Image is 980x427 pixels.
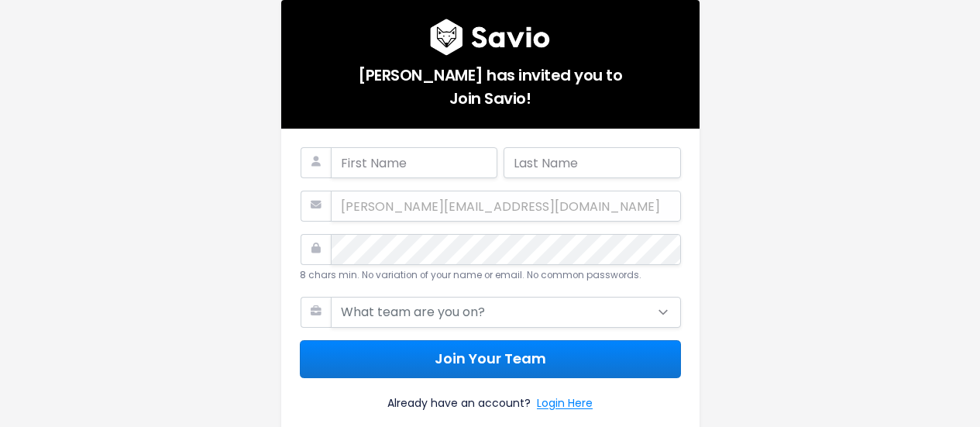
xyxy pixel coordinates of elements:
[331,147,497,178] input: First Name
[430,19,550,56] img: logo600x187.a314fd40982d.png
[300,340,681,378] button: Join Your Team
[300,269,641,281] small: 8 chars min. No variation of your name or email. No common passwords.
[504,147,681,178] input: Last Name
[300,56,681,110] h5: [PERSON_NAME] has invited you to Join Savio!
[537,394,593,416] a: Login Here
[300,378,681,416] div: Already have an account?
